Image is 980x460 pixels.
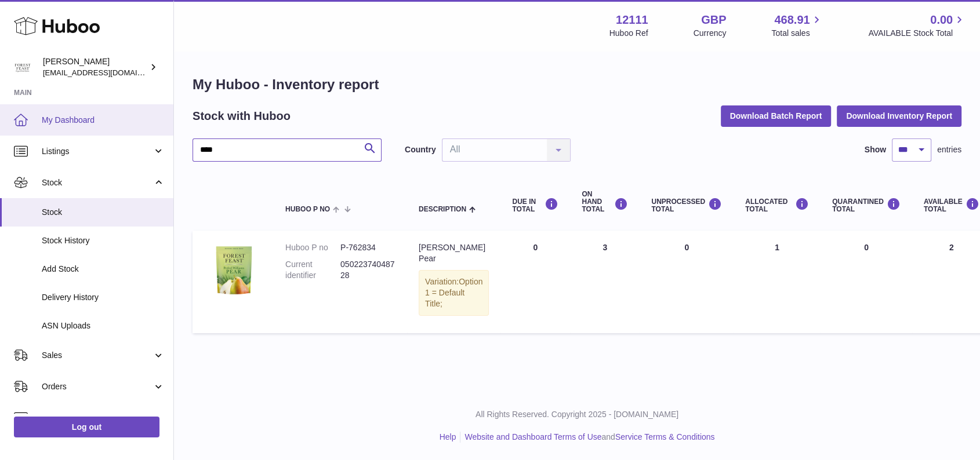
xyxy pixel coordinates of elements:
button: Download Inventory Report [837,105,961,126]
td: 0 [640,231,734,333]
span: Option 1 = Default Title; [425,277,482,308]
span: Stock [42,177,153,188]
span: Listings [42,146,153,157]
img: bronaghc@forestfeast.com [14,59,31,76]
span: Description [419,206,466,213]
dd: P-762834 [340,242,395,253]
span: Total sales [771,28,823,39]
dt: Huboo P no [285,242,340,253]
span: 468.91 [774,12,810,28]
img: product image [204,242,262,300]
div: QUARANTINED Total [832,198,901,213]
span: Huboo P no [285,206,330,213]
span: My Dashboard [42,115,165,126]
span: AVAILABLE Stock Total [868,28,966,39]
td: 1 [734,231,821,333]
button: Download Batch Report [721,105,832,126]
li: and [460,432,714,443]
span: 0 [864,243,869,252]
a: Help [440,432,456,441]
span: Orders [42,381,153,392]
span: Usage [42,412,165,424]
div: [PERSON_NAME] Pear [419,242,489,264]
label: Show [865,144,886,155]
div: ALLOCATED Total [745,198,809,213]
span: Delivery History [42,292,165,303]
td: 3 [570,231,640,333]
span: [EMAIL_ADDRESS][DOMAIN_NAME] [43,68,170,77]
a: Service Terms & Conditions [615,432,715,441]
div: AVAILABLE Total [924,198,979,213]
dd: 05022374048728 [340,259,395,281]
div: [PERSON_NAME] [43,56,147,78]
td: 0 [500,231,570,333]
span: Add Stock [42,264,165,275]
a: Log out [14,417,159,437]
dt: Current identifier [285,259,340,281]
span: ASN Uploads [42,320,165,331]
div: DUE IN TOTAL [512,198,558,213]
span: 0.00 [930,12,953,28]
div: ON HAND Total [582,191,628,214]
p: All Rights Reserved. Copyright 2025 - [DOMAIN_NAME] [183,409,971,420]
div: UNPROCESSED Total [651,198,722,213]
span: Stock [42,207,165,218]
h2: Stock with Huboo [193,108,291,124]
strong: GBP [701,12,726,28]
a: 468.91 Total sales [771,12,823,39]
span: Sales [42,350,153,361]
div: Huboo Ref [609,28,648,39]
a: Website and Dashboard Terms of Use [464,432,601,441]
strong: 12111 [616,12,648,28]
label: Country [405,144,436,155]
span: entries [937,144,961,155]
div: Currency [694,28,727,39]
span: Stock History [42,235,165,246]
a: 0.00 AVAILABLE Stock Total [868,12,966,39]
div: Variation: [419,270,489,316]
h1: My Huboo - Inventory report [193,75,961,94]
